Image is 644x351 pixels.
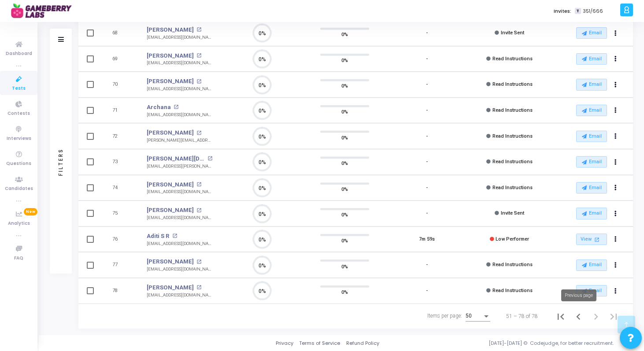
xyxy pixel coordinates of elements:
div: - [426,29,428,37]
span: Invite Sent [501,30,524,36]
span: Contests [7,110,30,117]
span: Candidates [5,185,33,193]
span: 0% [341,81,348,90]
a: View [576,234,607,245]
td: 74 [100,175,138,201]
span: T [575,8,581,15]
mat-icon: open_in_new [196,131,201,135]
div: - [426,55,428,63]
a: [PERSON_NAME] [147,206,194,215]
td: 69 [100,46,138,72]
span: Invite Sent [501,210,524,216]
span: Low Performer [496,236,529,242]
span: Analytics [8,220,30,227]
span: Questions [6,160,31,168]
span: Read Instructions [492,107,533,113]
span: 0% [341,262,348,271]
td: 73 [100,149,138,175]
td: 68 [100,20,138,46]
div: [PERSON_NAME][EMAIL_ADDRESS][PERSON_NAME][DOMAIN_NAME] [147,137,212,144]
span: Read Instructions [492,159,533,165]
button: Email [576,208,607,219]
button: Actions [610,104,622,117]
span: 0% [341,107,348,116]
div: [DATE]-[DATE] © Codejudge, for better recruitment. [379,340,633,347]
div: - [426,158,428,166]
span: 0% [341,185,348,194]
span: 0% [341,236,348,245]
div: [EMAIL_ADDRESS][DOMAIN_NAME] [147,215,212,221]
button: Actions [610,285,622,297]
a: Aditi S R [147,232,170,241]
div: - [426,261,428,269]
a: [PERSON_NAME] [147,26,194,34]
button: Email [576,27,607,39]
a: Terms of Service [299,340,340,347]
div: [EMAIL_ADDRESS][DOMAIN_NAME] [147,60,212,66]
button: Actions [610,208,622,220]
span: Dashboard [6,50,32,58]
a: [PERSON_NAME] [147,51,194,60]
div: [EMAIL_ADDRESS][DOMAIN_NAME] [147,189,212,195]
button: Email [576,131,607,142]
button: Email [576,156,607,168]
span: 0% [341,159,348,168]
div: Items per page: [427,312,462,320]
span: Read Instructions [492,81,533,87]
button: Email [576,53,607,65]
span: 0% [341,288,348,296]
div: Filters [57,114,65,211]
span: 0% [341,133,348,142]
span: Read Instructions [492,56,533,62]
td: 72 [100,123,138,149]
img: logo [11,2,77,20]
button: Actions [610,259,622,271]
a: [PERSON_NAME][DEMOGRAPHIC_DATA] [147,154,205,163]
button: Actions [610,27,622,40]
span: 50 [466,313,472,319]
mat-icon: open_in_new [196,208,201,213]
span: Read Instructions [492,133,533,139]
td: 70 [100,72,138,98]
span: Read Instructions [492,262,533,267]
button: Actions [610,130,622,143]
div: [EMAIL_ADDRESS][DOMAIN_NAME] [147,112,212,118]
td: 71 [100,98,138,124]
div: - [426,81,428,88]
a: [PERSON_NAME] [147,77,194,86]
a: Privacy [276,340,293,347]
div: 51 – 78 of 78 [506,312,538,320]
a: [PERSON_NAME] [147,180,194,189]
td: 77 [100,252,138,278]
div: - [426,287,428,295]
mat-select: Items per page: [466,313,490,319]
a: [PERSON_NAME] [147,128,194,137]
button: Email [576,182,607,194]
div: Previous page [561,289,596,301]
mat-icon: open_in_new [196,53,201,58]
button: Last page [605,307,622,325]
button: Email [576,79,607,90]
button: First page [552,307,570,325]
mat-icon: open_in_new [207,156,212,161]
button: Email [576,105,607,116]
span: Read Instructions [492,185,533,190]
div: [EMAIL_ADDRESS][DOMAIN_NAME] [147,241,212,247]
div: - [426,184,428,192]
span: New [24,208,37,216]
label: Invites: [554,7,571,15]
mat-icon: open_in_new [196,27,201,32]
td: 76 [100,227,138,252]
mat-icon: open_in_new [196,285,201,290]
mat-icon: open_in_new [196,260,201,264]
div: - [426,210,428,217]
button: Previous page [570,307,587,325]
mat-icon: open_in_new [196,182,201,187]
span: Interviews [7,135,31,143]
div: [EMAIL_ADDRESS][DOMAIN_NAME] [147,86,212,92]
div: [EMAIL_ADDRESS][DOMAIN_NAME] [147,34,212,41]
mat-icon: open_in_new [172,234,177,238]
a: Refund Policy [346,340,379,347]
a: [PERSON_NAME] [147,283,194,292]
span: 351/666 [583,7,603,15]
